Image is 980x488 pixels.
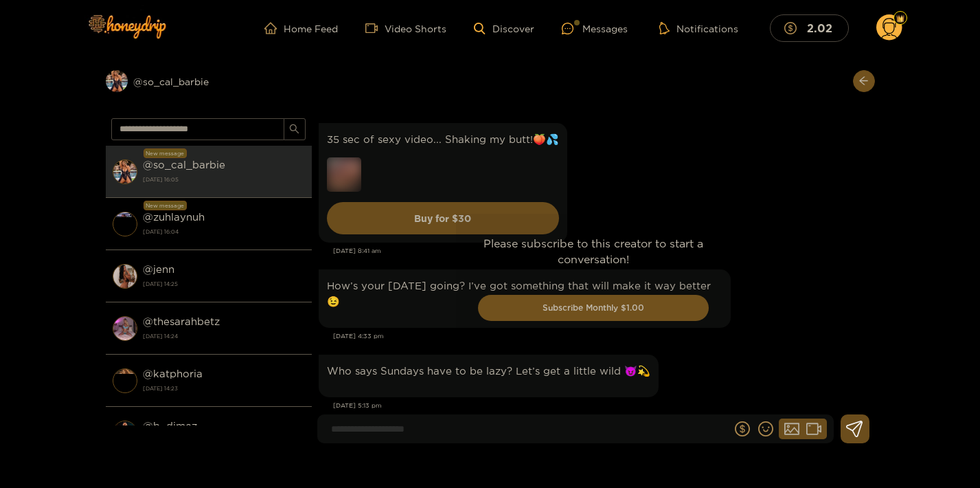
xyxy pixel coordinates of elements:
button: arrow-left [853,70,875,92]
button: search [284,118,306,140]
div: New message [144,201,187,210]
div: @so_cal_barbie [106,70,312,92]
div: Messages [562,21,628,36]
strong: [DATE] 14:24 [143,330,305,342]
img: conversation [113,264,137,289]
a: Discover [474,23,534,34]
img: conversation [113,421,137,445]
span: video-camera [365,22,385,34]
a: Video Shorts [365,22,446,34]
button: 2.02 [770,14,849,41]
button: Subscribe Monthly $1.00 [478,295,709,321]
img: Fan Level [896,14,904,23]
strong: [DATE] 14:23 [143,382,305,395]
strong: [DATE] 14:25 [143,278,305,290]
div: New message [144,148,187,158]
a: Home Feed [264,22,338,34]
img: conversation [113,159,137,184]
img: conversation [113,316,137,341]
span: home [264,22,284,34]
span: arrow-left [858,76,869,87]
strong: [DATE] 16:05 [143,173,305,186]
img: conversation [113,368,137,393]
button: Notifications [655,21,742,35]
span: dollar [784,22,804,34]
span: search [289,124,299,135]
mark: 2.02 [805,21,834,35]
strong: @ jenn [143,263,174,275]
strong: @ zuhlaynuh [143,211,205,223]
strong: @ thesarahbetz [143,315,220,327]
p: Please subscribe to this creator to start a conversation! [478,236,709,267]
strong: @ so_cal_barbie [143,159,225,170]
strong: @ katphoria [143,368,203,379]
strong: @ b_dimez [143,420,197,432]
strong: [DATE] 16:04 [143,225,305,238]
img: conversation [113,212,137,236]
